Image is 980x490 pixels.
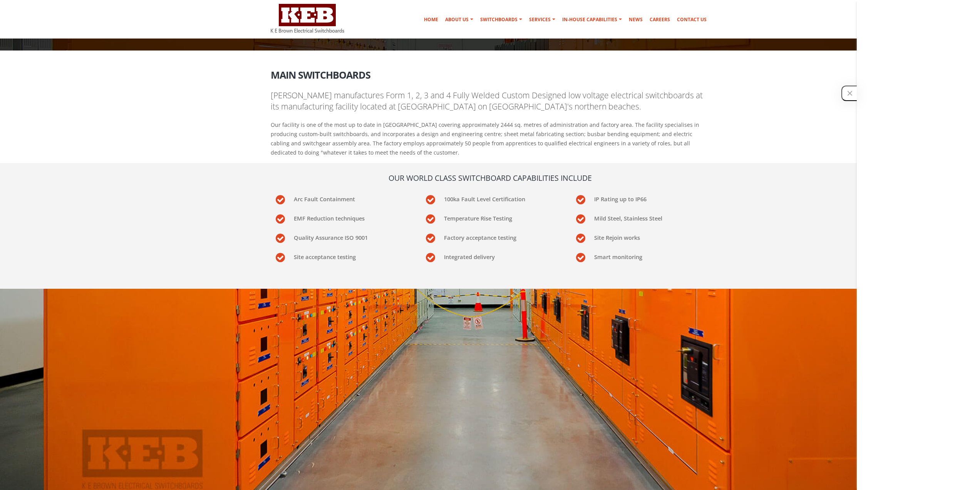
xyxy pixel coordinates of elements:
[444,231,560,242] p: Factory acceptance testing
[294,231,409,242] p: Quality Assurance ISO 9001
[526,12,558,27] a: Services
[444,250,560,261] p: Integrated delivery
[444,192,560,204] p: 100ka Fault Level Certification
[294,192,409,204] p: Arc Fault Containment
[647,12,673,27] a: Careers
[271,64,710,80] h2: Main Switchboards
[271,90,710,113] p: [PERSON_NAME] manufactures Form 1, 2, 3 and 4 Fully Welded Custom Designed low voltage electrical...
[442,12,476,27] a: About Us
[477,12,525,27] a: Switchboards
[271,4,344,33] img: K E Brown Electrical Switchboards
[271,173,710,183] h4: Our World Class Switchboard Capabilities include
[559,12,625,27] a: In-house Capabilities
[444,212,560,223] p: Temperature Rise Testing
[421,12,441,27] a: Home
[626,12,646,27] a: News
[594,192,710,204] p: IP Rating up to IP66
[594,212,710,223] p: Mild Steel, Stainless Steel
[674,12,710,27] a: Contact Us
[594,231,710,242] p: Site Rejoin works
[271,120,710,157] p: Our facility is one of the most up to date in [GEOGRAPHIC_DATA] covering approximately 2444 sq. m...
[594,250,710,261] p: Smart monitoring
[294,250,409,261] p: Site acceptance testing
[294,212,409,223] p: EMF Reduction techniques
